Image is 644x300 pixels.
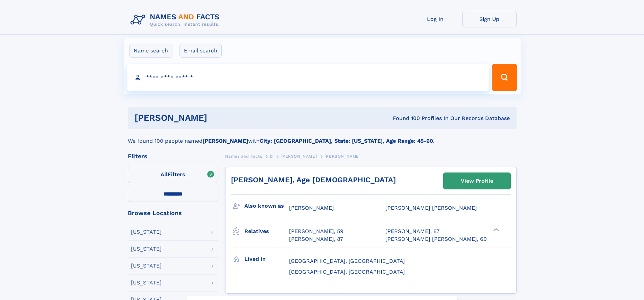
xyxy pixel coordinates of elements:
span: All [161,171,168,178]
button: Search Button [492,64,517,91]
span: [PERSON_NAME] [289,205,334,211]
div: ❯ [492,228,500,232]
h3: Also known as [244,200,289,212]
div: [US_STATE] [131,263,162,269]
label: Filters [128,167,218,183]
span: [PERSON_NAME] [PERSON_NAME] [385,205,477,211]
a: [PERSON_NAME] [PERSON_NAME], 60 [385,235,487,243]
a: [PERSON_NAME] [281,152,317,160]
h1: [PERSON_NAME] [135,114,300,122]
a: [PERSON_NAME], 87 [385,228,439,235]
div: View Profile [461,173,493,189]
div: [US_STATE] [131,229,162,235]
div: We found 100 people named with . [128,129,517,145]
span: [GEOGRAPHIC_DATA], [GEOGRAPHIC_DATA] [289,258,405,264]
div: [US_STATE] [131,280,162,285]
b: [PERSON_NAME] [202,138,248,144]
a: [PERSON_NAME], 59 [289,228,343,235]
a: Log In [408,11,462,27]
div: Browse Locations [128,210,218,216]
a: D [270,152,273,160]
div: Found 100 Profiles In Our Records Database [300,115,510,122]
img: Logo Names and Facts [128,11,225,29]
a: [PERSON_NAME], Age [DEMOGRAPHIC_DATA] [231,176,396,184]
input: search input [127,64,489,91]
a: [PERSON_NAME], 87 [289,235,343,243]
label: Email search [180,44,222,58]
div: Filters [128,153,218,159]
span: [PERSON_NAME] [325,154,361,159]
span: D [270,154,273,159]
h3: Lived in [244,253,289,265]
h3: Relatives [244,226,289,237]
span: [GEOGRAPHIC_DATA], [GEOGRAPHIC_DATA] [289,269,405,275]
a: Names and Facts [225,152,262,160]
a: Sign Up [462,11,517,27]
div: [US_STATE] [131,246,162,252]
b: City: [GEOGRAPHIC_DATA], State: [US_STATE], Age Range: 45-60 [260,138,433,144]
span: [PERSON_NAME] [281,154,317,159]
a: View Profile [444,173,510,189]
label: Name search [129,44,172,58]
